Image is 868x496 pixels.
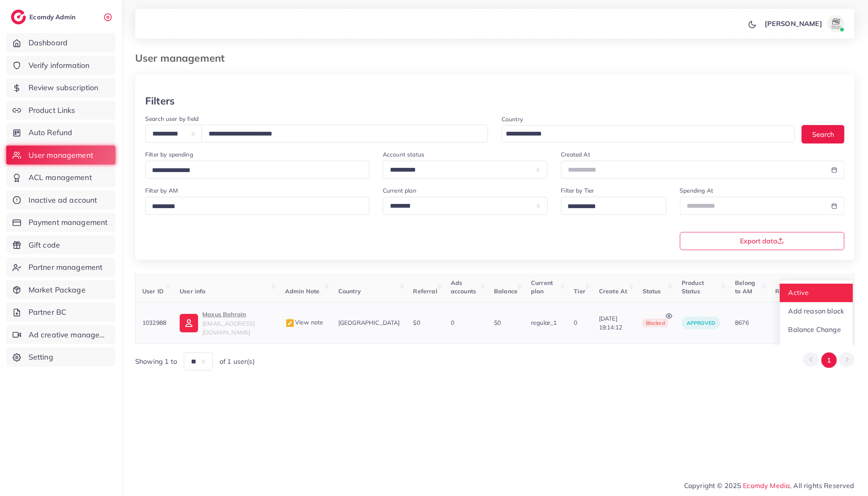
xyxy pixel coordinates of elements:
[29,307,67,318] span: Partner BC
[29,127,73,138] span: Auto Refund
[494,287,518,295] span: Balance
[788,325,841,334] span: Balance Change
[6,235,115,255] a: Gift code
[180,287,205,295] span: User info
[145,197,369,215] div: Search for option
[142,287,164,295] span: User ID
[413,287,437,295] span: Referral
[6,33,115,52] a: Dashboard
[788,344,831,352] span: Assign to AM
[29,82,99,93] span: Review subscription
[145,161,369,179] div: Search for option
[29,329,109,340] span: Ad creative management
[643,287,661,295] span: Status
[29,37,68,48] span: Dashboard
[338,287,361,295] span: Country
[202,309,272,319] p: Maxus Bahrain
[29,150,93,161] span: User management
[561,186,594,195] label: Filter by Tier
[29,240,60,251] span: Gift code
[531,279,553,295] span: Current plan
[220,357,255,366] span: of 1 user(s)
[145,115,199,123] label: Search user by field
[6,258,115,277] a: Partner management
[180,314,198,332] img: ic-user-info.36bf1079.svg
[760,15,848,32] a: [PERSON_NAME]avatar
[687,320,715,326] span: approved
[11,10,26,24] img: logo
[743,481,790,490] a: Ecomdy Media
[494,319,501,326] span: $0
[828,15,844,32] img: avatar
[6,168,115,187] a: ACL management
[788,307,844,315] span: Add reason block
[735,279,755,295] span: Belong to AM
[29,195,97,206] span: Inactive ad account
[574,287,586,295] span: Tier
[680,186,714,195] label: Spending At
[6,191,115,210] a: Inactive ad account
[338,319,400,326] span: [GEOGRAPHIC_DATA]
[803,352,855,368] ul: Pagination
[180,309,272,337] a: Maxus Bahrain[EMAIL_ADDRESS][DOMAIN_NAME]
[6,56,115,75] a: Verify information
[6,325,115,345] a: Ad creative management
[29,13,78,21] h2: Ecomdy Admin
[6,213,115,232] a: Payment management
[821,352,837,368] button: Go to page 1
[565,200,656,213] input: Search for option
[680,232,845,250] button: Export data
[682,279,704,295] span: Product Status
[790,480,855,491] span: , All rights Reserved
[383,150,424,159] label: Account status
[574,319,577,326] span: 0
[561,150,590,159] label: Created At
[29,262,103,273] span: Partner management
[775,287,791,295] span: Roles
[643,318,668,328] span: blocked
[6,347,115,367] a: Setting
[6,123,115,142] a: Auto Refund
[6,101,115,120] a: Product Links
[149,200,358,213] input: Search for option
[684,480,855,491] span: Copyright © 2025
[135,52,231,64] h3: User management
[145,186,178,195] label: Filter by AM
[285,318,295,328] img: admin_note.cdd0b510.svg
[145,95,175,107] h3: Filters
[29,217,108,228] span: Payment management
[6,303,115,322] a: Partner BC
[202,320,255,336] span: [EMAIL_ADDRESS][DOMAIN_NAME]
[451,279,476,295] span: Ads accounts
[29,105,76,116] span: Product Links
[740,238,784,244] span: Export data
[599,314,629,332] span: [DATE] 19:14:12
[6,280,115,300] a: Market Package
[502,115,523,123] label: Country
[285,287,320,295] span: Admin Note
[735,319,749,326] span: 8676
[29,60,90,71] span: Verify information
[6,146,115,165] a: User management
[503,128,784,141] input: Search for option
[383,186,416,195] label: Current plan
[413,319,420,326] span: $0
[599,287,627,295] span: Create At
[788,288,809,297] span: Active
[135,357,177,366] span: Showing 1 to
[149,164,358,177] input: Search for option
[285,318,323,326] span: View note
[29,285,86,295] span: Market Package
[145,150,193,159] label: Filter by spending
[802,125,844,143] button: Search
[531,319,557,326] span: regular_1
[29,172,92,183] span: ACL management
[451,319,454,326] span: 0
[142,319,166,326] span: 1032988
[502,125,795,142] div: Search for option
[11,10,78,24] a: logoEcomdy Admin
[29,352,53,363] span: Setting
[765,18,822,29] p: [PERSON_NAME]
[6,78,115,97] a: Review subscription
[561,197,667,215] div: Search for option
